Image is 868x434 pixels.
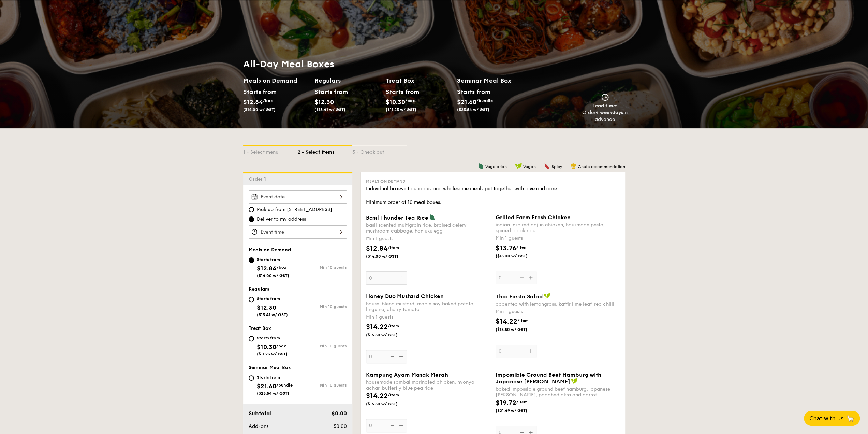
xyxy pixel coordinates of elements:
span: Meals on Demand [249,247,291,253]
h1: All-Day Meal Boxes [243,58,528,70]
span: Regulars [249,286,269,292]
div: Order in advance [582,109,628,123]
span: ($11.23 w/ GST) [386,107,416,112]
span: $12.30 [314,98,334,106]
div: basil scented multigrain rice, braised celery mushroom cabbage, hanjuku egg [366,222,490,234]
div: 1 - Select menu [243,146,298,156]
span: Honey Duo Mustard Chicken [366,293,444,299]
span: $12.84 [243,98,263,106]
span: ($23.54 w/ GST) [457,107,489,112]
span: /box [276,344,286,348]
img: icon-chef-hat.a58ddaea.svg [570,163,576,169]
h2: Treat Box [386,76,452,85]
div: Min 1 guests [496,235,620,242]
img: icon-clock.2db775ea.svg [600,94,610,101]
span: $21.60 [457,98,476,106]
span: Chat with us [809,415,843,422]
span: ($13.41 w/ GST) [314,107,345,112]
span: $21.60 [257,382,276,390]
div: Individual boxes of delicious and wholesome meals put together with love and care. Minimum order ... [366,185,620,206]
span: Kampung Ayam Masak Merah [366,372,448,378]
span: Impossible Ground Beef Hamburg with Japanese [PERSON_NAME] [496,372,601,385]
input: Starts from$21.60/bundle($23.54 w/ GST)Min 10 guests [249,375,254,381]
span: $14.22 [366,323,388,331]
span: $10.30 [257,343,276,351]
div: Min 1 guests [366,235,490,242]
span: $12.84 [257,265,277,272]
span: ($14.00 w/ GST) [243,107,276,112]
img: icon-spicy.37a8142b.svg [544,163,550,169]
span: Seminar Meal Box [249,365,291,370]
img: icon-vegetarian.fe4039eb.svg [429,214,435,220]
span: ($11.23 w/ GST) [257,352,288,356]
span: $12.30 [257,304,276,311]
div: Starts from [257,375,293,380]
div: Starts from [243,87,274,97]
span: Basil Thunder Tea Rice [366,214,428,221]
h2: Regulars [314,76,380,85]
span: ($13.41 w/ GST) [257,312,288,317]
span: Treat Box [249,325,271,331]
div: accented with lemongrass, kaffir lime leaf, red chilli [496,301,620,307]
span: Lead time: [592,103,618,109]
span: $13.76 [496,244,516,252]
img: icon-vegetarian.fe4039eb.svg [478,163,484,169]
span: $10.30 [386,98,405,106]
button: Chat with us🦙 [804,411,860,426]
div: 3 - Check out [352,146,407,156]
div: Min 10 guests [298,383,347,388]
span: /bundle [276,383,293,388]
span: Thai Fiesta Salad [496,293,543,300]
div: house-blend mustard, maple soy baked potato, linguine, cherry tomato [366,301,490,312]
span: /item [516,245,528,250]
input: Starts from$12.30($13.41 w/ GST)Min 10 guests [249,297,254,302]
div: Min 1 guests [366,314,490,321]
h2: Seminar Meal Box [457,76,528,85]
div: Starts from [257,257,289,262]
input: Event date [249,190,347,204]
span: /item [388,324,399,328]
span: ($14.00 w/ GST) [257,273,289,278]
span: ($15.50 w/ GST) [496,327,542,332]
span: $14.22 [366,392,388,400]
h2: Meals on Demand [243,76,309,85]
img: icon-vegan.f8ff3823.svg [571,378,578,384]
span: Subtotal [249,410,272,417]
span: /item [388,245,399,250]
div: Min 1 guests [496,308,620,315]
span: $19.72 [496,399,516,407]
input: Starts from$10.30/box($11.23 w/ GST)Min 10 guests [249,336,254,341]
span: Add-ons [249,423,268,429]
span: $0.00 [333,423,347,429]
span: 🦙 [846,415,854,422]
span: $12.84 [366,244,388,253]
span: Vegetarian [485,164,507,169]
strong: 4 weekdays [595,110,623,115]
span: ($15.50 w/ GST) [366,332,412,338]
span: Grilled Farm Fresh Chicken [496,214,571,221]
span: Vegan [523,164,536,169]
span: $14.22 [496,318,517,326]
input: Deliver to my address [249,216,254,222]
span: /box [263,98,273,103]
div: Min 10 guests [298,304,347,309]
input: Event time [249,225,347,239]
div: 2 - Select items [298,146,352,156]
img: icon-vegan.f8ff3823.svg [515,163,522,169]
span: /item [388,393,399,397]
span: /box [405,98,415,103]
div: Starts from [314,87,345,97]
div: Min 10 guests [298,265,347,270]
span: Pick up from [STREET_ADDRESS] [257,206,332,213]
span: ($23.54 w/ GST) [257,391,289,396]
span: /item [517,318,529,323]
div: Starts from [386,87,416,97]
span: ($15.00 w/ GST) [496,253,542,259]
div: Min 10 guests [298,344,347,348]
span: ($15.50 w/ GST) [366,401,412,407]
div: baked impossible ground beef hamburg, japanese [PERSON_NAME], poached okra and carrot [496,386,620,398]
div: Starts from [257,335,288,341]
span: /item [516,400,528,404]
div: Starts from [257,296,288,302]
span: Spicy [551,164,562,169]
